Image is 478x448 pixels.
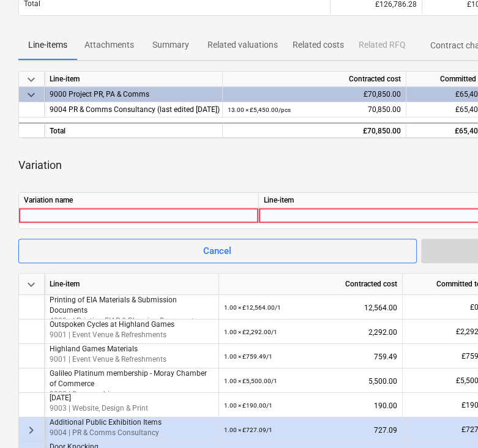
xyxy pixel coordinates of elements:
[224,353,272,360] small: 1.00 × £759.49 / 1
[50,319,214,330] p: Outspoken Cycles at Highland Games
[50,354,214,365] p: 9001 | Event Venue & Refreshments
[224,393,397,418] div: 190.00
[18,239,417,263] button: Cancel
[207,39,278,51] p: Related valuations
[293,39,344,51] p: Related costs
[50,295,214,316] p: Printing of EIA Materials & Submission Documents
[203,243,231,259] div: Cancel
[224,319,397,345] div: 2,292.00
[50,102,217,118] div: 9004 PR & Comms Consultancy (last edited [DATE])
[50,316,214,326] p: 4009a | Printing EIAR & Planning Documents
[224,295,397,320] div: 12,564.00
[45,72,223,87] div: Line-item
[50,417,214,428] p: Additional Public Exhibition Items
[224,368,397,394] div: 5,500.00
[228,106,291,113] small: 13.00 × £5,450.00 / pcs
[50,389,214,400] p: 9002 | Sponsorship
[50,393,214,403] p: [DATE]
[223,122,406,138] div: £70,850.00
[18,158,62,173] p: Variation
[50,344,214,354] p: Highland Games Materials
[50,403,214,414] p: 9003 | Website, Design & Print
[84,39,134,51] p: Attachments
[223,72,406,87] div: Contracted cost
[224,378,277,384] small: 1.00 × £5,500.00 / 1
[224,344,397,369] div: 759.49
[24,72,39,87] span: keyboard_arrow_down
[50,428,214,438] p: 9004 | PR & Comms Consultancy
[149,39,193,51] p: Summary
[19,193,259,208] div: Variation name
[50,330,214,340] p: 9001 | Event Venue & Refreshments
[219,274,403,295] div: Contracted cost
[228,102,401,118] div: 70,850.00
[224,417,397,442] div: 727.09
[45,274,219,295] div: Line-item
[224,329,277,335] small: 1.00 × £2,292.00 / 1
[417,389,478,448] iframe: Chat Widget
[24,423,39,438] span: keyboard_arrow_right
[50,87,217,102] div: 9000 Project PR, PA & Comms
[24,277,39,292] span: keyboard_arrow_down
[224,402,272,409] small: 1.00 × £190.00 / 1
[223,87,406,102] div: £70,850.00
[224,304,281,311] small: 1.00 × £12,564.00 / 1
[45,122,223,138] div: Total
[224,427,272,433] small: 1.00 × £727.09 / 1
[24,88,39,102] span: keyboard_arrow_down
[26,39,70,51] p: Line-items
[50,368,214,389] p: Galileo Platinum membership - Moray Chamber of Commerce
